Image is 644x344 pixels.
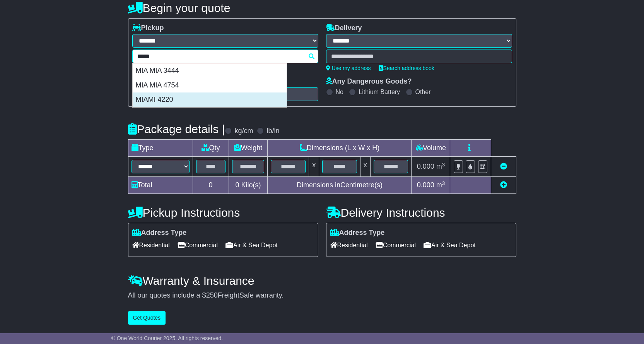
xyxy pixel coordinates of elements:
span: © One World Courier 2025. All rights reserved. [111,335,223,341]
td: Kilo(s) [229,177,268,194]
td: x [360,157,370,177]
span: 0.000 [417,181,434,189]
h4: Warranty & Insurance [128,274,516,287]
span: m [436,181,445,189]
h4: Package details | [128,123,225,135]
span: 0.000 [417,163,434,170]
a: Use my address [326,65,371,71]
a: Add new item [500,181,507,189]
label: kg/cm [234,127,253,135]
sup: 3 [442,180,445,186]
div: All our quotes include a $ FreightSafe warranty. [128,291,516,300]
span: Residential [330,239,368,251]
span: Commercial [376,239,416,251]
span: 0 [235,181,239,189]
h4: Delivery Instructions [326,206,516,219]
span: Air & Sea Depot [424,239,476,251]
span: Commercial [178,239,218,251]
td: Dimensions (L x W x H) [268,140,412,157]
div: MIA MIA 4754 [133,78,287,93]
h4: Begin your quote [128,2,516,14]
label: Other [415,88,431,96]
td: 0 [193,177,229,194]
td: Total [128,177,193,194]
td: Volume [412,140,450,157]
span: Air & Sea Depot [225,239,278,251]
typeahead: Please provide city [132,50,318,63]
sup: 3 [442,162,445,168]
a: Search address book [379,65,434,71]
label: Address Type [330,229,385,237]
label: Lithium Battery [359,88,400,96]
td: Qty [193,140,229,157]
h4: Pickup Instructions [128,206,318,219]
div: MIA MIA 3444 [133,63,287,78]
label: Address Type [132,229,187,237]
label: No [336,88,343,96]
td: Dimensions in Centimetre(s) [268,177,412,194]
label: Delivery [326,24,362,33]
button: Get Quotes [128,311,166,325]
label: Any Dangerous Goods? [326,77,412,86]
span: m [436,163,445,170]
td: Weight [229,140,268,157]
label: Pickup [132,24,164,33]
td: x [309,157,319,177]
div: MIAMI 4220 [133,92,287,107]
span: 250 [206,291,218,299]
td: Type [128,140,193,157]
a: Remove this item [500,163,507,170]
span: Residential [132,239,170,251]
label: lb/in [266,127,279,135]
